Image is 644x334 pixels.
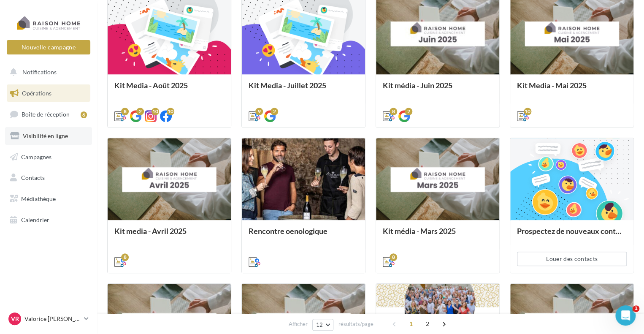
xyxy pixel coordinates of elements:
button: 12 [312,319,334,331]
span: Notifications [22,68,57,76]
div: Kit média - Mars 2025 [383,227,492,244]
div: Kit Media - Août 2025 [114,81,224,98]
div: 2 [136,108,144,115]
span: 1 [633,305,639,312]
a: Calendrier [5,211,92,229]
span: 2 [421,317,434,331]
button: Notifications [5,63,89,81]
div: 2 [271,108,278,115]
div: 2 [405,108,412,115]
span: Calendrier [21,216,49,223]
div: 8 [390,253,397,261]
div: Prospectez de nouveaux contacts [517,227,627,244]
span: Médiathèque [21,195,56,202]
a: Opérations [5,84,92,102]
span: Afficher [289,320,308,328]
span: 1 [404,317,418,331]
span: Contacts [21,174,45,181]
a: Médiathèque [5,190,92,208]
div: 9 [255,108,263,115]
div: Kit Media - Mai 2025 [517,81,627,98]
a: Contacts [5,169,92,187]
div: 10 [524,108,531,115]
div: 10 [167,108,174,115]
a: Campagnes [5,148,92,166]
a: Boîte de réception6 [5,105,92,123]
div: Kit Media - Juillet 2025 [249,81,358,98]
div: 6 [81,111,87,118]
div: 8 [390,108,397,115]
a: Visibilité en ligne [5,127,92,145]
span: VR [11,315,19,323]
div: Kit média - Juin 2025 [383,81,492,98]
p: Valorice [PERSON_NAME] [24,315,81,323]
span: 12 [316,321,323,328]
iframe: Intercom live chat [615,305,636,326]
div: 8 [121,108,129,115]
a: VR Valorice [PERSON_NAME] [7,311,90,327]
button: Louer des contacts [517,252,627,266]
span: résultats/page [338,320,373,328]
div: Rencontre oenologique [249,227,358,244]
div: Kit media - Avril 2025 [114,227,224,244]
span: Campagnes [21,153,51,160]
div: 8 [121,253,129,261]
span: Boîte de réception [22,111,70,118]
button: Nouvelle campagne [7,40,90,54]
span: Opérations [22,90,51,97]
div: 10 [152,108,159,115]
span: Visibilité en ligne [23,132,68,139]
